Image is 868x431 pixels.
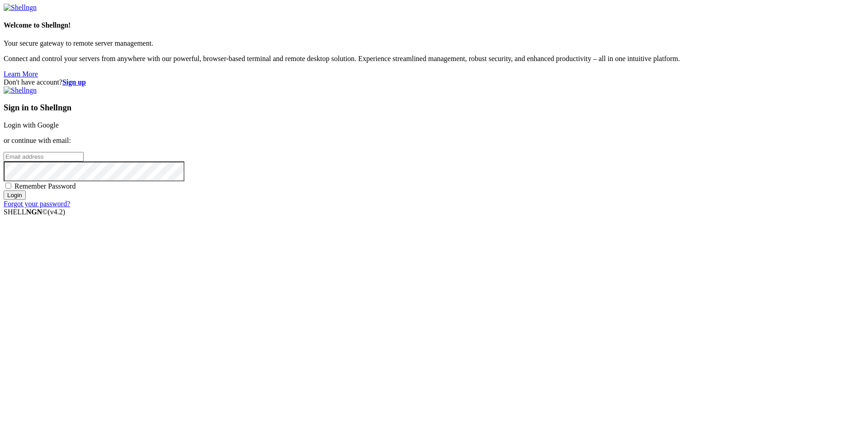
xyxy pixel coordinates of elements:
span: SHELL © [4,208,65,216]
p: Connect and control your servers from anywhere with our powerful, browser-based terminal and remo... [4,55,864,63]
a: Sign up [62,78,86,86]
img: Shellngn [4,4,37,12]
img: Shellngn [4,86,37,95]
p: Your secure gateway to remote server management. [4,39,864,47]
a: Forgot your password? [4,200,70,208]
a: Login with Google [4,121,59,129]
span: 4.2.0 [48,208,66,216]
p: or continue with email: [4,137,864,145]
h4: Welcome to Shellngn! [4,21,864,29]
input: Login [4,190,26,200]
input: Email address [4,152,84,161]
div: Don't have account? [4,78,864,86]
b: NGN [26,208,42,216]
a: Learn More [4,70,38,78]
span: Remember Password [14,182,76,190]
input: Remember Password [5,183,11,189]
h3: Sign in to Shellngn [4,103,864,113]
